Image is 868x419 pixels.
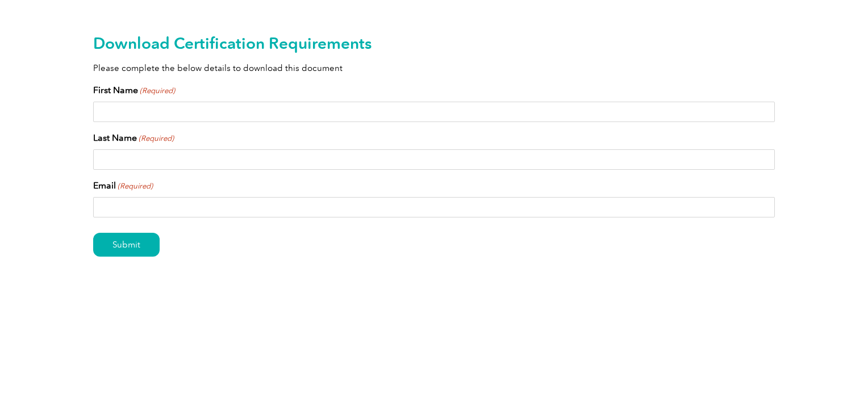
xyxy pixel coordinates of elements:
label: Last Name [93,131,174,145]
p: Please complete the below details to download this document [93,62,775,74]
label: Email [93,179,153,192]
h2: Download Certification Requirements [93,34,775,52]
span: (Required) [139,85,176,97]
span: (Required) [117,181,153,192]
span: (Required) [138,133,174,144]
label: First Name [93,83,175,97]
input: Submit [93,233,160,257]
